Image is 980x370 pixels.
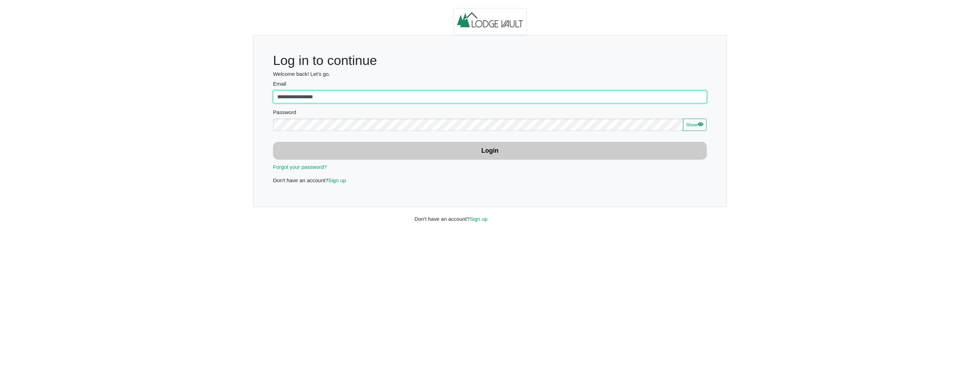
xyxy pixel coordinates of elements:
[481,147,499,154] b: Login
[328,177,346,183] a: Sign up
[273,164,327,170] a: Forgot your password?
[470,216,488,222] a: Sign up
[273,80,707,88] label: Email
[453,8,527,35] img: logo.2b93711c.jpg
[273,177,707,185] p: Don't have an account?
[683,119,706,131] button: Showeye fill
[273,142,707,160] button: Login
[273,53,707,68] h1: Log in to continue
[273,108,707,119] legend: Password
[409,207,571,223] div: Don't have an account?
[273,71,707,77] h6: Welcome back! Let's go.
[698,121,703,127] svg: eye fill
